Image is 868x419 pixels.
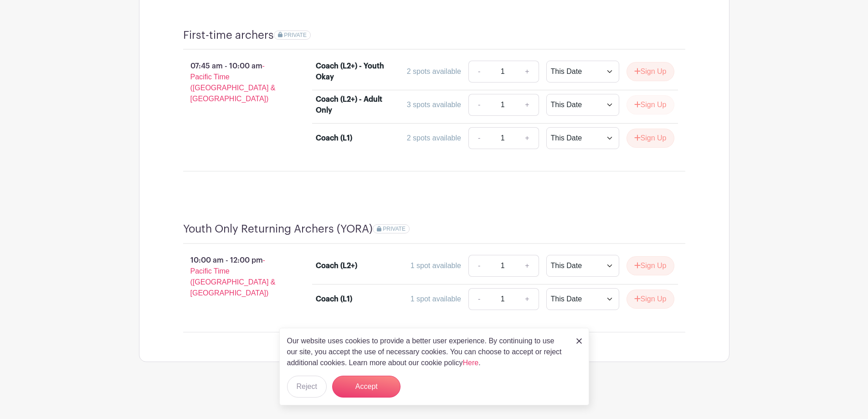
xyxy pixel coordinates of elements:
div: 2 spots available [407,133,461,144]
a: Here [463,359,479,367]
div: Coach (L2+) - Youth Okay [316,61,395,83]
span: PRIVATE [383,226,406,232]
button: Reject [287,376,327,398]
a: - [468,127,489,149]
a: - [468,94,489,116]
img: close_button-5f87c8562297e5c2d7936805f587ecaba9071eb48480494691a3f1689db116b3.svg [576,338,582,344]
h4: First-time archers [183,29,274,42]
a: + [516,288,539,310]
div: 1 spot available [411,294,461,305]
div: 1 spot available [411,260,461,271]
a: + [516,94,539,116]
p: Our website uses cookies to provide a better user experience. By continuing to use our site, you ... [287,336,567,368]
a: + [516,127,539,149]
div: 3 spots available [407,99,461,110]
div: Coach (L2+) [316,260,357,271]
div: Coach (L1) [316,294,352,305]
button: Sign Up [627,256,674,275]
a: - [468,61,489,83]
button: Sign Up [627,95,674,114]
button: Accept [332,376,401,398]
a: + [516,255,539,277]
div: Coach (L1) [316,133,352,144]
a: - [468,255,489,277]
button: Sign Up [627,129,674,148]
span: PRIVATE [284,32,307,38]
p: 10:00 am - 12:00 pm [169,251,302,302]
a: - [468,288,489,310]
p: 07:45 am - 10:00 am [169,57,302,108]
button: Sign Up [627,62,674,81]
a: + [516,61,539,83]
div: 2 spots available [407,66,461,77]
div: Coach (L2+) - Adult Only [316,94,395,116]
h4: Youth Only Returning Archers (YORA) [183,222,373,236]
button: Sign Up [627,290,674,309]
